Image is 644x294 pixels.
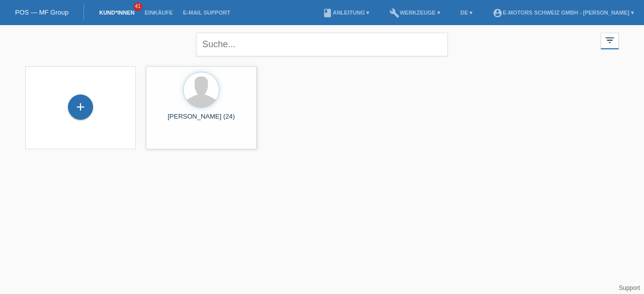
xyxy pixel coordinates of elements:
[139,10,178,16] a: Einkäufe
[389,8,399,18] i: build
[94,10,139,16] a: Kund*innen
[15,9,68,16] a: POS — MF Group
[317,10,374,16] a: bookAnleitung ▾
[455,10,477,16] a: DE ▾
[323,8,333,18] i: book
[604,35,615,46] i: filter_list
[493,8,503,18] i: account_circle
[133,3,142,11] span: 41
[488,10,639,16] a: account_circleE-Motors Schweiz GmbH - [PERSON_NAME] ▾
[384,10,445,16] a: buildWerkzeuge ▾
[68,99,93,116] div: Kund*in hinzufügen
[178,10,235,16] a: E-Mail Support
[154,113,249,129] div: [PERSON_NAME] (24)
[196,33,448,56] input: Suche...
[619,284,640,291] a: Support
